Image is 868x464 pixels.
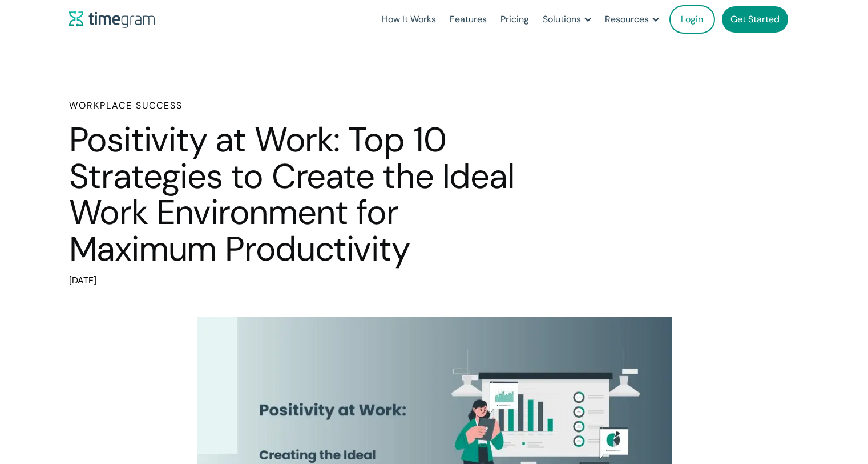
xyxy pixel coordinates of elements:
div: [DATE] [69,273,548,289]
a: Login [669,5,715,34]
h6: Workplace Success [69,99,548,113]
a: Get Started [722,6,788,33]
div: Solutions [543,11,581,27]
div: Resources [605,11,649,27]
h1: Positivity at Work: Top 10 Strategies to Create the Ideal Work Environment for Maximum Productivity [69,122,548,267]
